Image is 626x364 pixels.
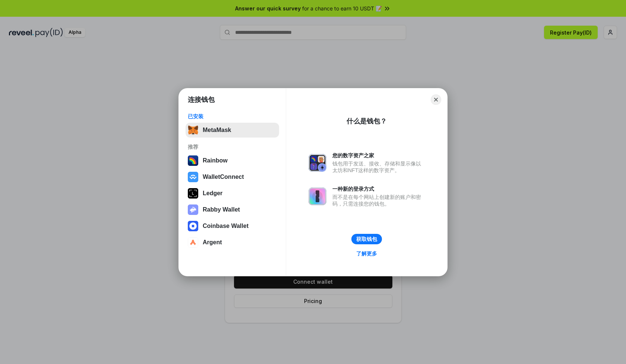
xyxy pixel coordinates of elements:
[188,95,215,104] h1: 连接钱包
[188,144,277,150] div: 推荐
[309,187,326,205] img: svg+xml,%3Csvg%20xmlns%3D%22http%3A%2F%2Fwww.w3.org%2F2000%2Fsvg%22%20fill%3D%22none%22%20viewBox...
[332,152,425,159] div: 您的数字资产之家
[188,155,198,166] img: svg+xml,%3Csvg%20width%3D%22120%22%20height%3D%22120%22%20viewBox%3D%220%200%20120%20120%22%20fil...
[188,237,198,248] img: svg+xml,%3Csvg%20width%3D%2228%22%20height%3D%2228%22%20viewBox%3D%220%200%2028%2028%22%20fill%3D...
[309,154,326,172] img: svg+xml,%3Csvg%20xmlns%3D%22http%3A%2F%2Fwww.w3.org%2F2000%2Fsvg%22%20fill%3D%22none%22%20viewBox...
[203,157,228,164] div: Rainbow
[186,123,279,138] button: MetaMask
[186,219,279,233] button: Coinbase Wallet
[188,172,198,182] img: svg+xml,%3Csvg%20width%3D%2228%22%20height%3D%2228%22%20viewBox%3D%220%200%2028%2028%22%20fill%3D...
[188,221,198,231] img: svg+xml,%3Csvg%20width%3D%2228%22%20height%3D%2228%22%20viewBox%3D%220%200%2028%2028%22%20fill%3D...
[186,153,279,168] button: Rainbow
[351,234,382,244] button: 获取钱包
[352,249,382,258] a: 了解更多
[203,127,231,133] div: MetaMask
[188,188,198,199] img: svg+xml,%3Csvg%20xmlns%3D%22http%3A%2F%2Fwww.w3.org%2F2000%2Fsvg%22%20width%3D%2228%22%20height%3...
[356,250,377,257] div: 了解更多
[188,204,198,215] img: svg+xml,%3Csvg%20xmlns%3D%22http%3A%2F%2Fwww.w3.org%2F2000%2Fsvg%22%20fill%3D%22none%22%20viewBox...
[332,194,425,207] div: 而不是在每个网站上创建新的账户和密码，只需连接您的钱包。
[203,174,244,180] div: WalletConnect
[203,239,222,246] div: Argent
[356,236,377,242] div: 获取钱包
[203,206,240,213] div: Rabby Wallet
[332,160,425,174] div: 钱包用于发送、接收、存储和显示像以太坊和NFT这样的数字资产。
[186,235,279,250] button: Argent
[431,94,441,105] button: Close
[186,170,279,184] button: WalletConnect
[332,186,425,192] div: 一种新的登录方式
[186,202,279,217] button: Rabby Wallet
[203,190,222,197] div: Ledger
[186,186,279,201] button: Ledger
[188,125,198,135] img: svg+xml,%3Csvg%20fill%3D%22none%22%20height%3D%2233%22%20viewBox%3D%220%200%2035%2033%22%20width%...
[188,113,277,120] div: 已安装
[203,223,249,229] div: Coinbase Wallet
[347,117,387,126] div: 什么是钱包？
